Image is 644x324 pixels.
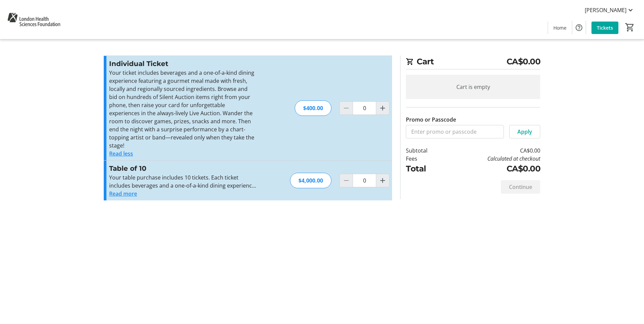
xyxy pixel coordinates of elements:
[572,21,586,34] button: Help
[353,101,376,115] input: Individual Ticket Quantity
[4,3,64,36] img: London Health Sciences Foundation's Logo
[548,22,572,34] a: Home
[376,102,389,115] button: Increment by one
[624,21,636,33] button: Cart
[109,59,256,69] h3: Individual Ticket
[507,56,541,68] span: CA$0.00
[406,147,445,155] td: Subtotal
[406,155,445,163] td: Fees
[109,190,137,198] button: Read more
[406,125,504,138] input: Enter promo or passcode
[579,5,640,15] button: [PERSON_NAME]
[376,174,389,187] button: Increment by one
[517,128,532,136] span: Apply
[406,116,456,124] label: Promo or Passcode
[553,24,567,31] span: Home
[406,56,540,69] h2: Cart
[109,150,133,158] button: Read less
[597,24,613,31] span: Tickets
[591,22,618,34] a: Tickets
[445,147,540,155] td: CA$0.00
[406,75,540,99] div: Cart is empty
[445,155,540,163] td: Calculated at checkout
[109,69,256,150] p: Your ticket includes beverages and a one-of-a-kind dining experience featuring a gourmet meal mad...
[109,163,256,173] h3: Table of 10
[353,174,376,187] input: Table of 10 Quantity
[585,6,626,14] span: [PERSON_NAME]
[509,125,540,138] button: Apply
[445,163,540,175] td: CA$0.00
[290,173,331,188] div: $4,000.00
[406,163,445,175] td: Total
[295,100,331,116] div: $400.00
[109,173,256,190] p: Your table purchase includes 10 tickets. Each ticket includes beverages and a one-of-a-kind dinin...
